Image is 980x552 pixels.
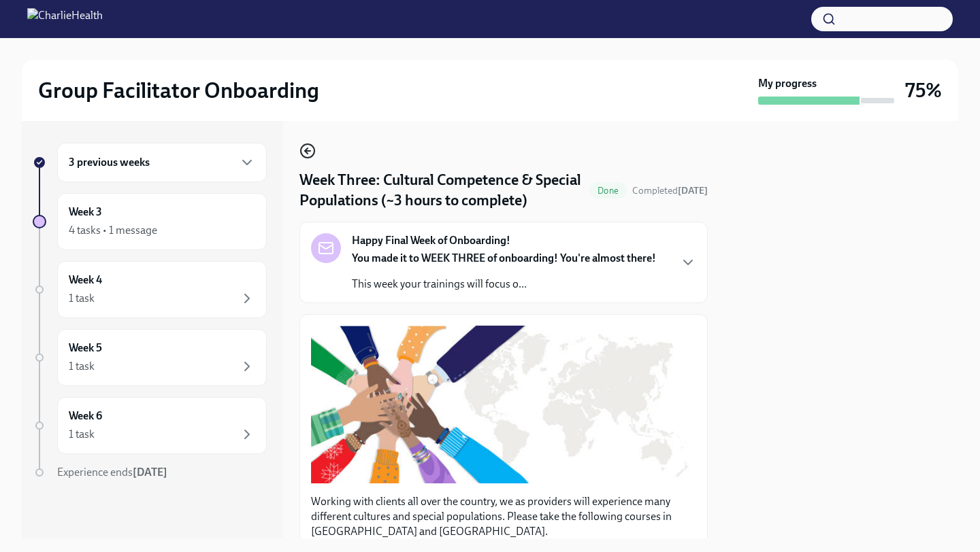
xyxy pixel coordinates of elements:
div: 1 task [69,291,95,306]
div: 4 tasks • 1 message [69,223,157,238]
h4: Week Three: Cultural Competence & Special Populations (~3 hours to complete) [299,170,584,211]
strong: You made it to WEEK THREE of onboarding! You're almost there! [352,252,656,264]
h6: Week 5 [69,341,102,356]
a: Week 51 task [33,329,267,386]
a: Week 34 tasks • 1 message [33,193,267,250]
h6: Week 6 [69,409,102,424]
h6: 3 previous weeks [69,155,150,170]
div: 1 task [69,427,95,442]
strong: [DATE] [133,466,167,479]
h2: Group Facilitator Onboarding [38,77,319,104]
span: Done [589,186,627,196]
p: This week your trainings will focus o... [352,277,656,292]
span: Experience ends [57,466,167,479]
div: 1 task [69,359,95,374]
span: October 2nd, 2025 13:29 [632,184,708,197]
h6: Week 3 [69,205,102,220]
h6: Week 4 [69,273,102,288]
div: 3 previous weeks [57,143,267,182]
span: Completed [632,185,708,196]
button: Zoom image [311,326,696,483]
h3: 75% [905,78,942,103]
strong: [DATE] [678,185,708,196]
a: Week 41 task [33,261,267,318]
a: Week 61 task [33,397,267,454]
img: CharlieHealth [27,8,103,30]
strong: Happy Final Week of Onboarding! [352,233,510,248]
strong: My progress [758,76,817,91]
p: Working with clients all over the country, we as providers will experience many different culture... [311,494,696,539]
